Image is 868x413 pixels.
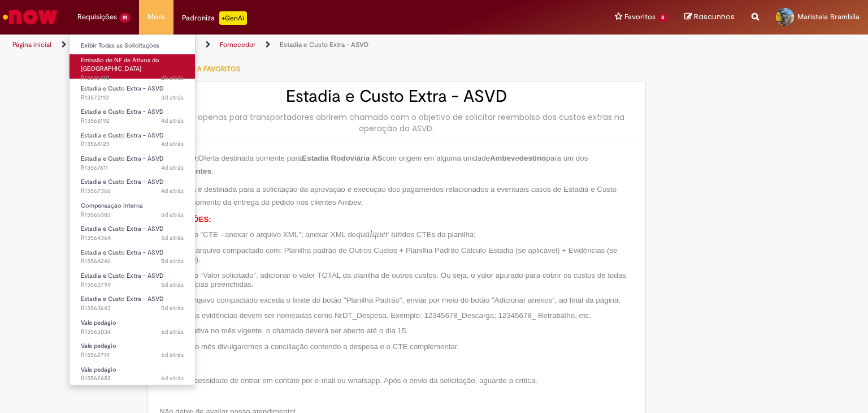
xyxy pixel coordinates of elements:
span: Estadia e Custo Extra - ASVD [81,248,164,257]
span: 5d atrás [161,234,184,242]
span: Esta oferta é destinada para a solicitação da aprovação e execução dos pagamentos relacionados a ... [159,185,617,206]
img: ServiceNow [1,6,59,28]
time: 24/09/2025 16:59:06 [161,257,184,265]
span: - No campo "CTE - anexar o arquivo XML"; anexar XML de [159,230,356,239]
span: 6d atrás [161,374,184,382]
p: +GenAi [219,11,247,25]
span: - Caso o arquivo compactado exceda o limite do botão "Planilha Padrão", enviar por meio do botão ... [159,296,620,304]
div: Padroniza [182,11,247,25]
span: 5d atrás [161,210,184,219]
span: R13568192 [81,117,184,126]
a: Aberto R13567611 : Estadia e Custo Extra - ASVD [70,153,195,174]
span: Estadia e Custo Extra - ASVD [81,131,164,140]
span: - Ao final do mês divulgaremos a conciliação contendo a despesa e o CTE complementar. [159,342,459,351]
span: 5d atrás [161,304,184,312]
div: Oferta apenas para transportadores abrirem chamado com o objetivo de solicitar reembolso dos cust... [159,111,634,134]
a: Aberto R13564246 : Estadia e Custo Extra - ASVD [70,247,195,268]
span: - No campo “Valor solicitado”, adicionar o valor TOTAL da planilha de outros custos. Ou seja, o v... [159,271,626,289]
span: - Anexar 1 arquivo compactado com: Planilha padrão de Outros Custos + Planilha Padrão Cálculo Est... [159,246,618,264]
span: destino [519,154,546,162]
span: Vale pedágio [81,342,116,350]
time: 24/09/2025 13:41:09 [161,328,184,336]
span: R13568125 [81,140,184,149]
span: R13576410 [81,74,184,83]
span: Rascunhos [694,11,735,22]
span: 2h atrás [161,74,184,82]
span: Estadia e Custo Extra - ASVD [81,178,164,186]
span: 4d atrás [161,164,184,172]
span: Vale pedágio [81,365,116,374]
span: R13563643 [81,304,184,313]
button: Adicionar a Favoritos [147,57,246,81]
a: Fornecedor [220,40,255,49]
span: : [196,154,198,162]
a: Aberto R13565383 : Compensação Interna [70,200,195,221]
a: Aberto R13562719 : Vale pedágio [70,340,195,361]
span: Emissão de NF de Ativos do [GEOGRAPHIC_DATA] [81,56,159,74]
a: Exibir Todas as Solicitações [70,40,195,52]
span: qualquer um [356,229,402,239]
span: Vale pedágio [81,319,116,327]
span: R13563034 [81,328,184,337]
time: 25/09/2025 16:01:37 [161,164,184,172]
span: Estadia e Custo Extra - ASVD [81,84,164,93]
span: R13564364 [81,234,184,243]
span: Estadia e Custo Extra - ASVD [81,154,164,163]
span: 4d atrás [161,140,184,148]
span: 81 [119,13,131,23]
a: Aberto R13564364 : Estadia e Custo Extra - ASVD [70,223,195,244]
span: Estadia e Custo Extra - ASVD [81,295,164,303]
time: 24/09/2025 11:58:13 [161,351,184,359]
span: 3d atrás [161,93,184,102]
span: Ambev [490,154,515,162]
span: Estadia Rodoviária [302,154,370,162]
time: 24/09/2025 17:16:30 [161,234,184,242]
span: 6d atrás [161,328,184,336]
a: Aberto R13562682 : Vale pedágio [70,364,195,385]
h2: Estadia e Custo Extra - ASVD [159,87,634,106]
span: Estadia e Custo Extra - ASVD [81,107,164,116]
a: Aberto R13572110 : Estadia e Custo Extra - ASVD [70,83,195,104]
span: AS [372,154,383,162]
span: R13567611 [81,164,184,173]
a: Aberto R13576410 : Emissão de NF de Ativos do ASVD [70,54,195,79]
a: Rascunhos [684,12,735,23]
span: More [147,11,165,23]
span: 5d atrás [161,281,184,289]
time: 24/09/2025 15:28:15 [161,304,184,312]
span: R13562682 [81,374,184,383]
span: 4d atrás [161,187,184,195]
span: dos CTEs da planilha; [402,230,476,239]
span: R13564246 [81,257,184,266]
a: Aberto R13568125 : Estadia e Custo Extra - ASVD [70,130,195,150]
span: Não há necessidade de entrar em contato por e-mail ou whatsapp. Após o envio da solicitação, agua... [159,376,537,385]
span: 5d atrás [161,257,184,265]
span: - TODAS as evidências devem ser nomeadas como NrDT_Despesa. Exemplo: 12345678_Descarga; 12345678_... [159,311,591,320]
a: Aberto R13563643 : Estadia e Custo Extra - ASVD [70,293,195,314]
span: clientes [183,167,211,175]
span: 6d atrás [161,351,184,359]
time: 24/09/2025 11:52:21 [161,374,184,382]
span: R13565383 [81,210,184,220]
span: Requisições [77,11,117,23]
a: Aberto R13563799 : Estadia e Custo Extra - ASVD [70,270,195,291]
span: R13572110 [81,93,184,102]
a: Página inicial [12,40,51,49]
span: Adicionar a Favoritos [159,64,240,74]
ul: Requisições [69,34,196,385]
a: Aberto R13567366 : Estadia e Custo Extra - ASVD [70,176,195,197]
time: 26/09/2025 17:50:20 [161,93,184,102]
span: R13567366 [81,187,184,196]
span: R13563799 [81,281,184,290]
span: Oferta destinada somente para com origem em alguma unidade e para um dos nossos . [159,154,588,175]
a: Aberto R13563034 : Vale pedágio [70,317,195,338]
time: 25/09/2025 17:09:47 [161,140,184,148]
ul: Trilhas de página [8,35,570,55]
time: 25/09/2025 17:19:47 [161,117,184,125]
span: Estadia e Custo Extra - ASVD [81,225,164,233]
span: R13562719 [81,351,184,360]
span: Estadia e Custo Extra - ASVD [81,272,164,280]
span: Maristela Brambila [797,12,860,21]
span: Favoritos [624,11,656,23]
span: - Para tratativa no mês vigente, o chamado deverá ser aberto até o dia 15. [159,326,408,335]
